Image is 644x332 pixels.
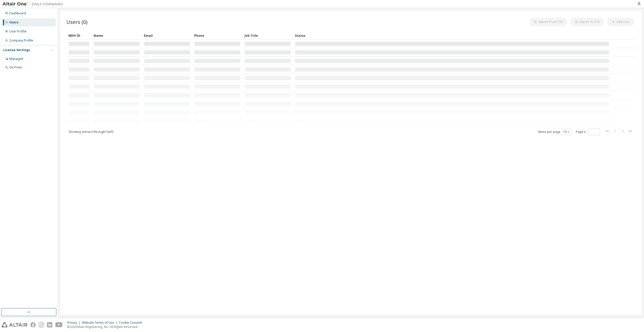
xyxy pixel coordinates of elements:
div: Managed [9,57,23,61]
div: Phone [194,31,240,40]
div: Cookie Consent [119,321,145,325]
div: Status [295,31,609,40]
img: linkedin.svg [47,322,52,327]
button: Export To CSV [570,18,604,26]
div: Website Terms of Use [82,321,119,325]
span: Items per page [538,129,571,135]
img: altair_logo.svg [2,322,27,327]
div: MDH ID [68,31,90,40]
div: Users [9,20,19,24]
div: On Prem [9,65,22,69]
div: Company Profile [9,39,33,43]
div: License Settings [3,48,30,52]
p: © 2025 Altair Engineering, Inc. All Rights Reserved. [67,325,145,329]
div: Name [94,31,140,40]
button: Add User [607,18,634,26]
div: Dashboard [9,11,26,15]
button: 10 [563,130,570,134]
img: instagram.svg [39,322,44,327]
img: facebook.svg [30,322,36,327]
div: User Profile [9,29,26,33]
span: Page n. [576,129,600,135]
div: Privacy [67,321,82,325]
div: Job Title [245,31,291,40]
span: Users (0) [66,18,88,25]
img: youtube.svg [55,322,63,327]
img: Altair One [3,2,65,7]
span: Showing entries 1 through 10 of 0 [69,130,113,134]
button: Import From CSV [529,18,567,26]
div: Email [144,31,190,40]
